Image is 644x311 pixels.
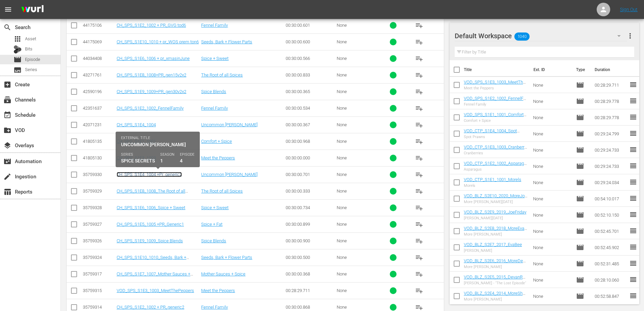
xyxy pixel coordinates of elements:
span: Episode [576,211,584,219]
a: CH_SPS_S1E3_1003 [117,155,156,160]
a: VOD_SPS_S1E2_1002_FennelFamily [464,96,526,106]
span: playlist_add [415,237,423,245]
div: 00:30:00.500 [286,255,334,260]
div: [PERSON_NAME][DATE] [464,216,526,220]
a: CH_SPS_S1E4_1004 +Pr_generic2 [117,172,182,177]
a: VOD_BLZ_S2E9_2019_JoeFriday [464,209,526,215]
div: Default Workspace [455,26,627,45]
a: Spice + Fat [201,222,222,227]
span: Episode [14,55,22,64]
a: Mother Sauces + Spice [201,271,245,276]
a: Meet the Peppers [201,288,235,293]
a: Sign Out [620,7,638,12]
div: 41805130 [83,155,115,160]
span: playlist_add [415,253,423,262]
span: Schedule [3,111,11,119]
div: 00:30:00.600 [286,39,334,44]
a: CH_SPS_S1E8_1008+PR_gen15v2x2 [117,72,186,77]
div: Morels [464,183,521,188]
span: Episode [576,97,584,105]
span: playlist_add [415,154,423,162]
div: Cranberries [464,151,528,155]
span: Reports [3,188,11,196]
button: playlist_add [411,100,427,116]
td: None [530,93,574,109]
div: None [337,89,375,94]
a: VOD_BLZ_S2E5_2015_DevanRajkumarTheLostEpisode [464,274,526,285]
div: More [PERSON_NAME] [464,232,528,237]
a: CH_SPS_S1E10_1010_Seeds, Bark + Flower Parts [117,255,189,265]
span: Episode [576,195,584,203]
div: 42351637 [83,106,115,111]
td: 00:29:24.799 [592,126,629,142]
a: VOD_CTP_S1E2_1002_Asparagus [464,161,527,171]
span: reorder [629,81,637,89]
span: playlist_add [415,171,423,179]
span: Series [14,66,22,74]
span: Episode [576,260,584,268]
td: None [530,142,574,158]
div: None [337,188,375,194]
td: None [530,256,574,272]
div: 00:30:00.701 [286,172,334,177]
a: CH_SPS_S1E7_1007_Mother Sauces + Spice [117,271,193,282]
div: 00:30:00.968 [286,139,334,144]
span: VOD [3,126,11,134]
div: Bits [14,45,22,53]
span: playlist_add [415,270,423,278]
span: Overlays [3,141,11,150]
div: None [337,39,375,44]
div: [PERSON_NAME] - "The Lost Episode" [464,281,528,285]
button: playlist_add [411,133,427,150]
td: None [530,77,574,93]
span: reorder [629,243,637,251]
td: None [530,288,574,304]
a: VOD_BLZ_S2E6_2016_MoreDevanRajkumar [464,258,527,268]
button: playlist_add [411,150,427,166]
span: reorder [629,194,637,202]
span: Episode [576,130,584,138]
div: None [337,172,375,177]
span: playlist_add [415,137,423,146]
a: Fennel Family [201,23,228,28]
div: 35759317 [83,271,115,276]
span: Asset [14,35,22,43]
span: Episode [576,113,584,121]
td: None [530,174,574,191]
button: playlist_add [411,34,427,50]
td: None [530,207,574,223]
span: Ingestion [3,173,11,181]
td: 00:52:31.485 [592,256,629,272]
td: 00:29:24.034 [592,174,629,191]
a: Spice Blends [201,238,226,243]
td: 00:29:24.733 [592,158,629,174]
div: 00:30:00.367 [286,122,334,127]
div: 00:30:00.368 [286,271,334,276]
td: 00:28:29.711 [592,77,629,93]
button: playlist_add [411,283,427,299]
div: 35759326 [83,238,115,243]
button: playlist_add [411,117,427,133]
div: 35759327 [83,222,115,227]
a: CH_SPS_S1E2_1002 + PR_generic2 [117,305,184,310]
td: None [530,109,574,126]
button: playlist_add [411,50,427,67]
td: None [530,239,574,256]
button: playlist_add [411,17,427,34]
div: 00:30:00.534 [286,106,334,111]
div: None [337,205,375,210]
div: None [337,238,375,243]
td: 00:52:10.150 [592,207,629,223]
a: Spice Blends [201,89,226,94]
span: reorder [629,227,637,235]
span: playlist_add [415,220,423,228]
div: 00:30:00.365 [286,89,334,94]
a: CH_SPS_S1E10_1010 + pr_WOS prem ton6 [117,39,199,44]
a: VOD_SPS_S1E1_1001_Comfort&Spice [464,112,526,122]
a: Comfort + Spice [201,139,232,144]
div: None [337,106,375,111]
button: playlist_add [411,233,427,249]
div: More [PERSON_NAME][DATE] [464,200,528,204]
span: playlist_add [415,121,423,129]
button: playlist_add [411,249,427,266]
